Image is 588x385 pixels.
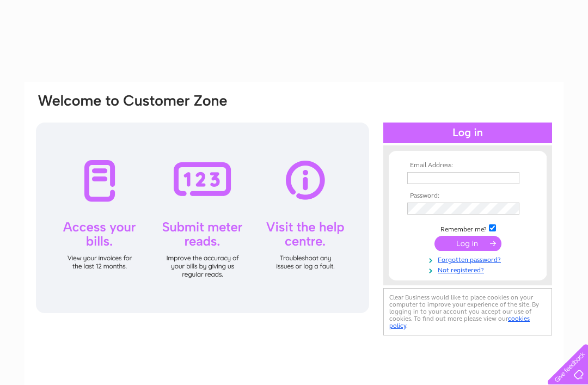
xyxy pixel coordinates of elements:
[405,192,531,200] th: Password:
[383,288,552,335] div: Clear Business would like to place cookies on your computer to improve your experience of the sit...
[407,254,531,264] a: Forgotten password?
[405,162,531,169] th: Email Address:
[407,264,531,274] a: Not registered?
[389,315,530,329] a: cookies policy
[434,236,501,251] input: Submit
[405,223,531,234] td: Remember me?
